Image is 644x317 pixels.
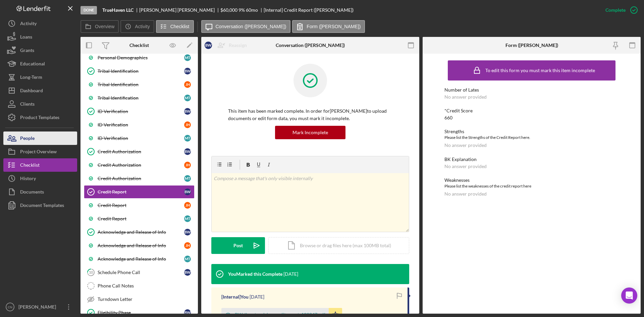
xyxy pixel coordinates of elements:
div: ID Verification [98,109,184,114]
a: ID VerificationBW [84,105,195,118]
div: J H [184,121,191,128]
div: Acknowledge and Release of Info [98,243,184,248]
a: 10Schedule Phone CallBW [84,266,195,279]
b: TrueHaven LLC [102,7,133,13]
p: This item has been marked complete. In order for [PERSON_NAME] to upload documents or edit form d... [228,107,392,122]
div: $60,000 [220,7,237,13]
button: Dashboard [3,84,77,97]
div: J H [184,81,191,88]
div: Personal Demographics [98,55,184,60]
a: Acknowledge and Release of InfoBW [84,225,195,239]
div: Strengths [444,129,619,134]
div: You Marked this Complete [228,271,282,277]
button: Post [211,237,265,254]
div: 660 [444,115,452,120]
div: Form ([PERSON_NAME]) [505,43,558,48]
div: People [20,131,35,147]
div: 9 % [238,7,245,13]
a: ID VerificationMT [84,131,195,145]
label: Form ([PERSON_NAME]) [307,24,361,29]
div: M T [184,215,191,222]
button: Loans [3,30,77,44]
div: To edit this form you must mark this item incomplete [485,68,595,73]
div: B W [184,229,191,235]
div: BK Explanation [444,157,619,162]
div: Eligibility Phase [98,310,184,315]
div: Open Intercom Messenger [621,287,637,304]
div: Credit Authorization [98,162,184,168]
button: Clients [3,97,77,111]
a: Activity [3,17,77,30]
a: People [3,131,77,145]
div: Number of Lates [444,87,619,93]
button: History [3,172,77,185]
div: Dashboard [20,84,43,99]
label: Overview [95,24,114,29]
div: No answer provided [444,164,487,169]
a: Tribal IdentificationMT [84,91,195,105]
a: ID VerificationJH [84,118,195,131]
a: Credit ReportJH [84,199,195,212]
div: Phone Call Notes [98,283,194,288]
div: Weaknesses [444,177,619,183]
button: Grants [3,44,77,57]
div: Acknowledge and Release of Info [98,256,184,262]
button: Activity [120,20,154,33]
div: Tribal Identification [98,95,184,101]
div: *Credit Score [444,108,619,113]
a: Credit AuthorizationJH [84,158,195,172]
div: No answer provided [444,191,487,197]
div: ID Verification [98,122,184,127]
label: Activity [135,24,150,29]
div: [PERSON_NAME] [17,300,60,315]
a: Acknowledge and Release of InfoMT [84,252,195,266]
a: Credit ReportBW [84,185,195,199]
time: 2025-08-08 17:54 [250,294,264,300]
label: Checklist [170,24,190,29]
a: Credit AuthorizationBW [84,145,195,158]
div: M T [184,175,191,182]
a: Educational [3,57,77,70]
div: Done [80,6,97,14]
div: Documents [20,185,44,200]
div: Conversation ([PERSON_NAME]) [276,43,345,48]
a: Tribal IdentificationJH [84,78,195,91]
div: Credit Authorization [98,176,184,181]
div: M T [184,95,191,101]
div: Complete [605,3,626,17]
div: M T [184,256,191,262]
button: BWReassign [201,39,254,52]
a: Long-Term [3,70,77,84]
button: Documents [3,185,77,199]
button: Form ([PERSON_NAME]) [292,20,365,33]
div: Document Templates [20,199,64,214]
div: B W [184,309,191,316]
div: M T [184,54,191,61]
button: Document Templates [3,199,77,212]
div: No answer provided [444,94,487,100]
div: Schedule Phone Call [98,270,184,275]
a: Project Overview [3,145,77,158]
div: No answer provided [444,143,487,148]
div: B W [184,148,191,155]
div: ID Verification [98,136,184,141]
time: 2025-08-08 17:54 [283,271,298,277]
a: Checklist [3,158,77,172]
button: Conversation ([PERSON_NAME]) [201,20,291,33]
button: Overview [80,20,119,33]
div: Reassign [229,39,247,52]
div: Credit Report [98,189,184,195]
button: CN[PERSON_NAME] [3,300,77,314]
button: Complete [599,3,641,17]
a: Product Templates [3,111,77,124]
div: Educational [20,57,45,72]
div: Project Overview [20,145,57,160]
div: Turndown Letter [98,297,194,302]
button: Mark Incomplete [275,126,345,139]
div: B W [184,189,191,195]
div: [PERSON_NAME] [PERSON_NAME] [139,7,220,13]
